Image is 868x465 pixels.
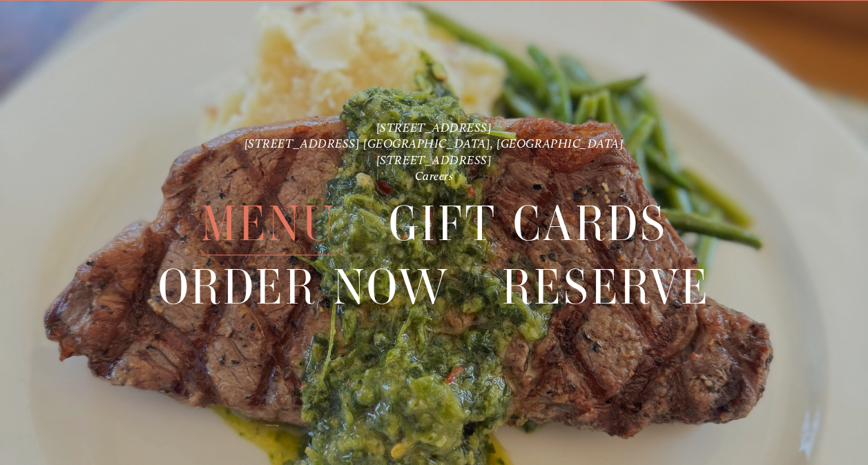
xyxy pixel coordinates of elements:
span: Gift Cards [389,192,667,255]
a: Gift Cards [389,192,667,255]
span: Menu [201,192,336,255]
a: Careers [415,168,454,183]
a: Menu [201,192,336,255]
a: [STREET_ADDRESS] [GEOGRAPHIC_DATA], [GEOGRAPHIC_DATA] [244,137,624,151]
a: [STREET_ADDRESS] [376,152,492,167]
a: Reserve [502,256,711,318]
span: Reserve [502,256,711,319]
span: Order Now [158,256,450,319]
a: Order Now [158,256,450,318]
a: [STREET_ADDRESS] [376,120,492,135]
